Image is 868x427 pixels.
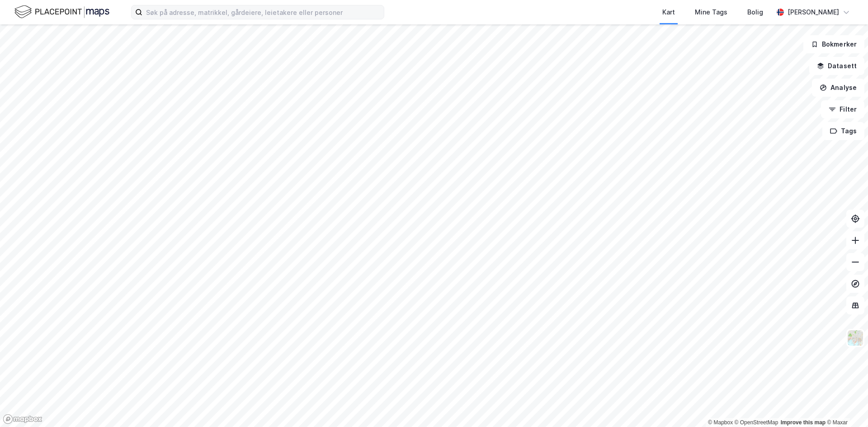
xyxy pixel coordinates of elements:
button: Tags [822,122,864,140]
button: Datasett [809,57,864,75]
button: Filter [821,100,864,118]
button: Analyse [812,79,864,97]
div: Kart [662,7,675,18]
div: Kontrollprogram for chat [823,384,868,427]
a: Mapbox [708,419,733,426]
div: [PERSON_NAME] [788,7,839,18]
a: OpenStreetMap [735,419,778,426]
input: Søk på adresse, matrikkel, gårdeiere, leietakere eller personer [142,5,384,19]
button: Bokmerker [803,35,864,53]
img: logo.f888ab2527a4732fd821a326f86c7f29.svg [14,4,109,20]
a: Improve this map [781,419,826,426]
a: Mapbox homepage [3,414,42,424]
div: Mine Tags [695,7,727,18]
iframe: Chat Widget [823,384,868,427]
div: Bolig [747,7,763,18]
img: Z [847,329,864,347]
